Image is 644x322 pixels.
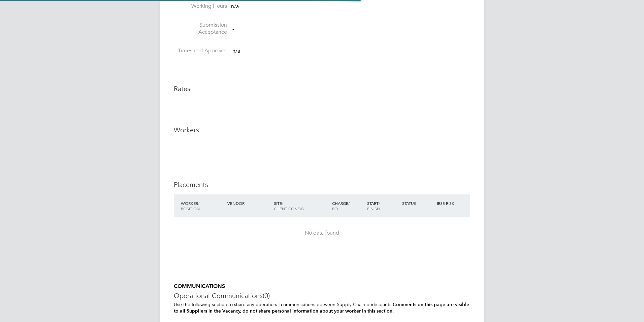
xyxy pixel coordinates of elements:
span: - [232,25,234,32]
h3: Operational Communications [174,291,470,300]
span: n/a [232,48,240,54]
div: Site [272,197,330,215]
div: Charge [330,197,365,215]
span: / Finish [367,200,380,211]
label: Working Hours [174,3,227,10]
span: (0) [263,291,270,300]
span: / Position [181,200,200,211]
span: / Client Config [274,200,304,211]
div: Start [365,197,400,215]
p: Use the following section to share any operational communications between Supply Chain participants. [174,301,470,314]
h3: Rates [174,84,470,93]
div: No data found [181,230,463,237]
div: Worker [179,197,226,215]
div: Status [400,197,436,209]
span: n/a [231,3,239,10]
label: Timesheet Approver [174,47,227,54]
b: Comments on this page are visible to all Suppliers in the Vacancy, do not share personal informat... [174,302,469,314]
div: IR35 Risk [435,197,458,209]
h3: Workers [174,126,470,134]
h5: COMMUNICATIONS [174,283,470,290]
span: / PO [332,200,350,211]
h3: Placements [174,180,470,189]
label: Submission Acceptance [174,22,227,36]
div: Vendor [226,197,272,209]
